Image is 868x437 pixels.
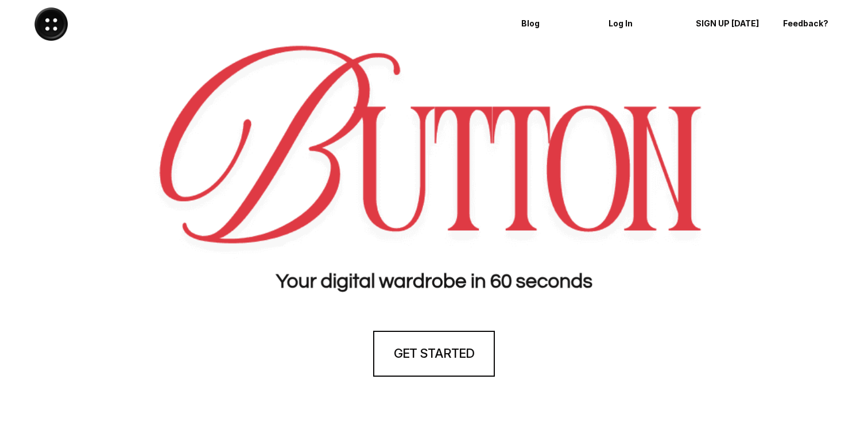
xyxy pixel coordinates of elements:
strong: Your digital wardrobe in 60 seconds [276,271,592,292]
p: Feedback? [783,19,848,29]
h4: GET STARTED [394,345,474,362]
p: Blog [521,19,587,29]
a: Log In [600,9,682,39]
a: Feedback? [775,9,857,39]
a: Blog [513,9,595,39]
a: SIGN UP [DATE] [688,9,769,39]
p: SIGN UP [DATE] [696,19,761,29]
p: Log In [609,19,674,29]
a: GET STARTED [373,331,495,377]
